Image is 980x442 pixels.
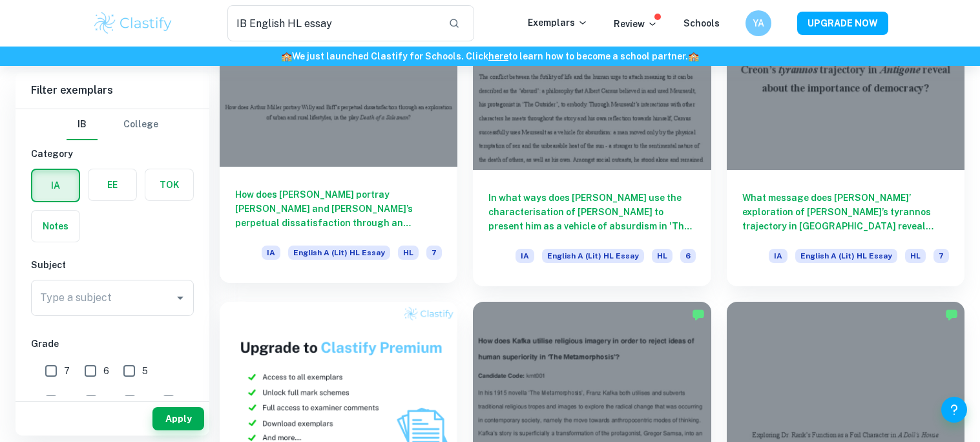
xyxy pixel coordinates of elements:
[742,191,949,233] h6: What message does [PERSON_NAME]’ exploration of [PERSON_NAME]’s tyrannos trajectory in [GEOGRAPHI...
[16,72,209,109] h6: Filter exemplars
[31,337,194,351] h6: Grade
[945,308,958,321] img: Marked
[3,49,977,63] h6: We just launched Clastify for Schools. Click to learn how to become a school partner.
[92,10,174,36] img: Clastify logo
[281,51,292,61] span: 🏫
[32,170,79,201] button: IA
[398,246,419,260] span: HL
[64,364,70,378] span: 7
[516,249,534,263] span: IA
[688,51,699,61] span: 🏫
[32,211,79,242] button: Notes
[143,394,148,408] span: 2
[227,5,439,41] input: Search for any exemplars...
[288,246,390,260] span: English A (Lit) HL Essay
[795,249,897,263] span: English A (Lit) HL Essay
[64,394,70,408] span: 4
[683,18,720,28] a: Schools
[103,364,109,378] span: 6
[941,397,967,423] button: Help and Feedback
[933,249,949,263] span: 7
[89,169,136,200] button: EE
[652,249,672,263] span: HL
[905,249,926,263] span: HL
[104,394,110,408] span: 3
[67,109,158,140] div: Filter type choice
[751,16,766,30] h6: YA
[171,289,189,307] button: Open
[692,308,705,321] img: Marked
[769,249,787,263] span: IA
[145,169,193,200] button: TOK
[488,191,695,233] h6: In what ways does [PERSON_NAME] use the characterisation of [PERSON_NAME] to present him as a veh...
[528,16,588,30] p: Exemplars
[142,364,148,378] span: 5
[542,249,644,263] span: English A (Lit) HL Essay
[488,51,508,61] a: here
[67,109,98,140] button: IB
[123,109,158,140] button: College
[745,10,771,36] button: YA
[31,258,194,272] h6: Subject
[262,246,280,260] span: IA
[614,17,658,31] p: Review
[235,187,442,230] h6: How does [PERSON_NAME] portray [PERSON_NAME] and [PERSON_NAME]’s perpetual dissatisfaction throug...
[797,12,888,35] button: UPGRADE NOW
[31,147,194,161] h6: Category
[680,249,696,263] span: 6
[152,407,204,430] button: Apply
[182,394,185,408] span: 1
[426,246,442,260] span: 7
